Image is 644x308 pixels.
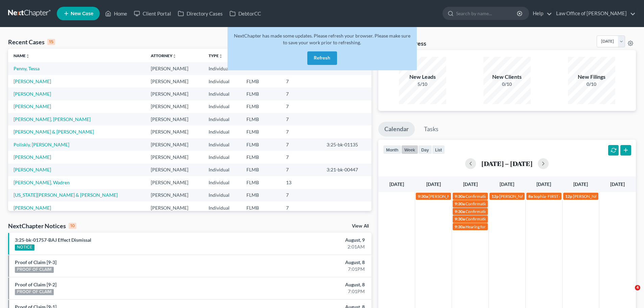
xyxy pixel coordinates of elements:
td: [PERSON_NAME] [145,176,203,189]
td: FLMB [241,113,281,125]
div: NOTICE [15,244,34,251]
span: [DATE] [610,181,625,187]
td: FLMB [241,88,281,100]
div: PROOF OF CLAIM [15,289,54,295]
div: 2:01AM [253,243,365,250]
td: 7 [281,113,321,125]
div: 5/10 [399,81,446,88]
div: 10 [69,223,76,229]
div: 7:01PM [253,266,365,273]
iframe: Intercom live chat [621,285,637,301]
a: [PERSON_NAME] [14,78,51,84]
i: unfold_more [172,54,176,58]
div: New Filings [568,73,615,81]
td: [PERSON_NAME] [145,62,203,75]
a: Home [102,7,130,20]
a: [PERSON_NAME] [14,154,51,160]
div: 7:01PM [253,288,365,295]
td: [PERSON_NAME] [145,75,203,88]
td: [PERSON_NAME] [145,100,203,113]
a: View All [352,224,369,229]
div: New Clients [483,73,531,81]
div: PROOF OF CLAIM [15,267,54,273]
a: [PERSON_NAME], Wadren [14,180,70,185]
h2: [DATE] – [DATE] [481,160,532,167]
td: FLMB [241,151,281,163]
td: 7 [281,100,321,113]
td: 7 [281,75,321,88]
a: Attorneyunfold_more [151,53,176,58]
div: Recent Cases [8,38,55,46]
a: Law Office of [PERSON_NAME] [553,7,636,20]
td: 3:25-bk-01135 [321,138,372,151]
span: New Case [71,11,93,16]
div: August, 9 [253,237,365,243]
td: [PERSON_NAME] [145,189,203,202]
span: 4 [635,285,640,290]
a: Calendar [378,122,415,137]
a: Poliskiy, [PERSON_NAME] [14,142,69,147]
td: [PERSON_NAME] [145,151,203,163]
a: [PERSON_NAME] [14,103,51,109]
span: 9:30a [455,216,465,221]
i: unfold_more [26,54,30,58]
i: unfold_more [219,54,223,58]
div: 15 [47,39,55,45]
span: Confirmation hearing for Oakcies [PERSON_NAME] & [PERSON_NAME] [466,194,593,199]
td: FLMB [241,202,281,214]
a: [PERSON_NAME], [PERSON_NAME] [14,116,91,122]
span: [DATE] [463,181,478,187]
span: [PERSON_NAME] [429,194,460,199]
td: 7 [281,151,321,163]
a: Tasks [418,122,445,137]
a: [PERSON_NAME] & [PERSON_NAME] [14,129,94,135]
td: FLMB [241,176,281,189]
td: Individual [203,113,241,125]
td: FLMB [241,189,281,202]
a: DebtorCC [226,7,264,20]
td: FLMB [241,125,281,138]
td: Individual [203,100,241,113]
td: 7 [281,189,321,202]
td: 7 [281,138,321,151]
div: NextChapter Notices [8,222,76,230]
span: Confirmation hearing for [PERSON_NAME] [466,209,542,214]
div: August, 8 [253,259,365,266]
a: [PERSON_NAME] [14,167,51,172]
span: 9:30a [455,224,465,229]
span: 9:30a [455,201,465,206]
a: Proof of Claim [9-3] [15,259,56,265]
td: Individual [203,138,241,151]
span: NextChapter has made some updates. Please refresh your browser. Please make sure to save your wor... [234,33,410,45]
td: 7 [281,164,321,176]
button: list [432,145,445,154]
span: 12p [565,194,572,199]
a: [US_STATE][PERSON_NAME] & [PERSON_NAME] [14,192,118,198]
button: Refresh [307,51,337,65]
td: Individual [203,189,241,202]
td: FLMB [241,164,281,176]
td: Individual [203,176,241,189]
td: [PERSON_NAME] [145,113,203,125]
a: Typeunfold_more [209,53,223,58]
div: New Leads [399,73,446,81]
td: 13 [281,176,321,189]
td: FLMB [241,75,281,88]
td: Individual [203,202,241,214]
span: [DATE] [426,181,441,187]
span: [DATE] [389,181,404,187]
button: day [418,145,432,154]
td: Individual [203,75,241,88]
td: Individual [203,88,241,100]
td: Individual [203,164,241,176]
button: month [383,145,401,154]
span: 8a [528,194,533,199]
a: [PERSON_NAME] [14,205,51,211]
span: Confirmation hearing for Oakcies [PERSON_NAME] & [PERSON_NAME] [466,201,593,206]
span: Confirmation hearing for Wadren [PERSON_NAME] [466,216,557,221]
td: Individual [203,151,241,163]
span: 9:30a [418,194,428,199]
div: 0/10 [483,81,531,88]
a: Help [529,7,552,20]
td: FLMB [241,100,281,113]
